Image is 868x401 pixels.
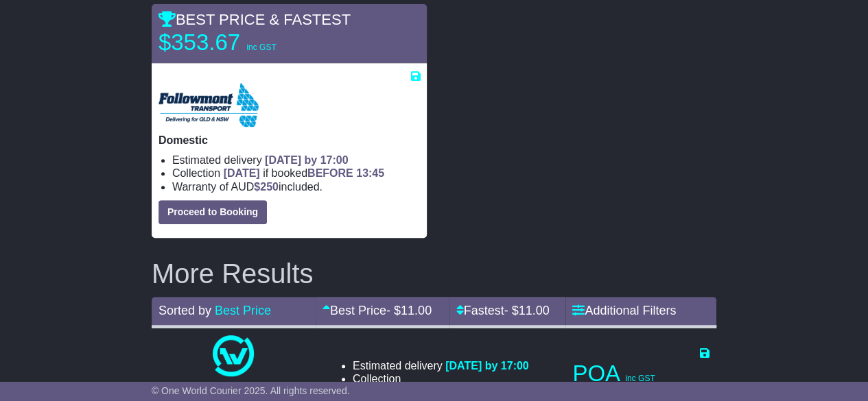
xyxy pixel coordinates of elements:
span: if booked [224,167,384,179]
h2: More Results [152,258,716,289]
span: 11.00 [519,304,550,317]
span: BEFORE [307,167,353,179]
span: - $ [386,304,432,317]
span: - $ [504,304,550,317]
a: Best Price [215,304,271,317]
li: Estimated delivery [353,359,529,372]
span: 11.00 [401,304,432,317]
span: © One World Courier 2025. All rights reserved. [152,385,350,396]
li: Estimated delivery [172,154,421,167]
img: Followmont Transport: Domestic [159,83,259,127]
span: 250 [260,181,279,193]
p: $353.67 [159,29,330,56]
a: Best Price- $11.00 [322,304,432,317]
button: Proceed to Booking [159,200,267,224]
span: BEST PRICE & FASTEST [159,11,351,28]
span: [DATE] by 17:00 [265,154,349,166]
span: [DATE] by 17:00 [445,360,529,372]
span: inc GST [246,42,276,52]
span: Sorted by [159,304,211,317]
p: POA [572,360,709,387]
li: Warranty of AUD included. [172,180,421,193]
span: inc GST [625,374,655,383]
li: Collection [353,372,529,385]
a: Additional Filters [572,304,676,317]
p: Domestic [159,134,421,147]
a: Fastest- $11.00 [456,304,550,317]
li: Collection [172,167,421,180]
span: [DATE] [224,167,260,179]
span: $ [254,181,279,193]
img: One World Courier: Same Day Nationwide(quotes take 0.5-1 hour) [213,335,254,376]
span: 13:45 [356,167,384,179]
